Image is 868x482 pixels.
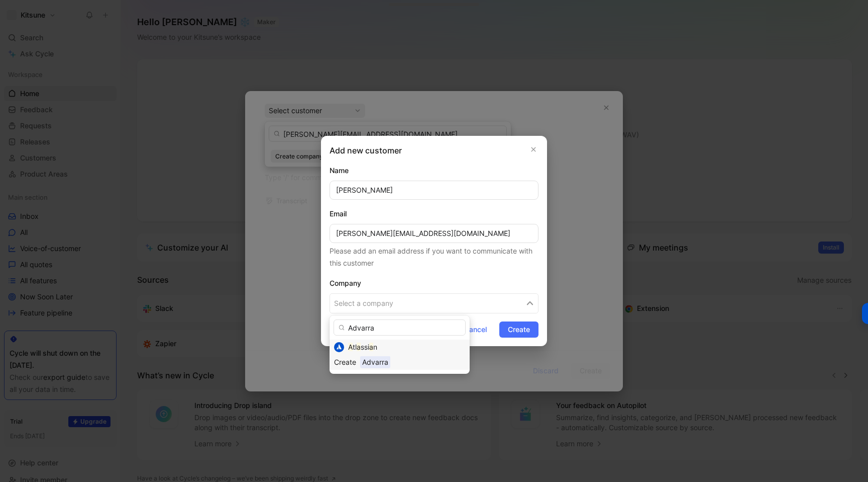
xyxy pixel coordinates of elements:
span: ssi [361,343,369,351]
span: Advarra [360,356,390,368]
img: logo [334,342,344,352]
mark: a [369,343,373,351]
input: Search... [334,319,466,336]
mark: A [348,343,353,351]
mark: a [357,343,361,351]
span: tl [353,343,357,351]
div: Create [334,356,356,368]
span: n [373,343,377,351]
